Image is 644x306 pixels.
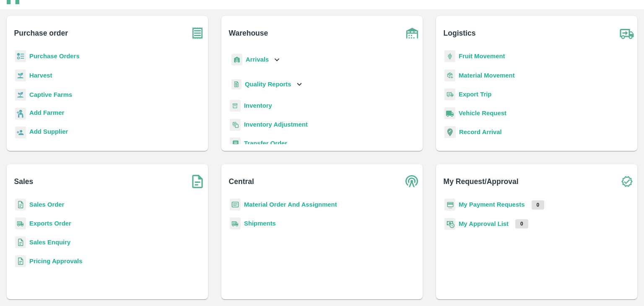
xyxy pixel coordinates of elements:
[459,129,502,135] a: Record Arrival
[14,176,34,187] b: Sales
[444,88,455,101] img: delivery
[616,171,637,192] img: check
[187,171,208,192] img: soSales
[444,107,455,119] img: vehicle
[15,199,26,211] img: sales
[29,91,72,98] a: Captive Farms
[15,50,26,62] img: reciept
[402,23,423,44] img: warehouse
[29,72,52,79] a: Harvest
[15,218,26,230] img: shipments
[230,199,241,211] img: centralMaterial
[459,110,506,117] a: Vehicle Request
[459,72,515,79] a: Material Movement
[29,220,71,227] a: Exports Order
[244,201,337,208] a: Material Order And Assignment
[246,56,269,63] b: Arrivals
[229,27,268,39] b: Warehouse
[15,88,26,101] img: harvest
[14,27,68,39] b: Purchase order
[244,102,272,109] a: Inventory
[244,220,276,227] a: Shipments
[29,258,82,265] a: Pricing Approvals
[230,218,241,230] img: shipments
[616,23,637,44] img: truck
[459,201,525,208] a: My Payment Requests
[532,200,545,210] p: 0
[29,109,64,116] b: Add Farmer
[29,239,70,246] a: Sales Enquiry
[230,137,241,150] img: whTransfer
[444,199,455,211] img: payment
[29,128,68,135] b: Add Supplier
[230,100,241,112] img: whInventory
[15,69,26,82] img: harvest
[29,53,80,60] a: Purchase Orders
[187,23,208,44] img: purchase
[231,79,241,90] img: qualityReport
[29,108,64,119] a: Add Farmer
[229,176,254,187] b: Central
[231,54,242,66] img: whArrival
[444,218,455,230] img: approval
[444,69,455,82] img: material
[459,91,491,98] a: Export Trip
[244,140,287,147] a: Transfer Order
[230,119,241,131] img: inventory
[402,171,423,192] img: central
[230,50,282,69] div: Arrivals
[15,255,26,267] img: sales
[29,201,64,208] a: Sales Order
[15,127,26,139] img: supplier
[444,126,456,138] img: recordArrival
[244,121,308,128] a: Inventory Adjustment
[15,108,26,120] img: farmer
[459,220,509,227] a: My Approval List
[245,81,291,88] b: Quality Reports
[459,53,505,60] a: Fruit Movement
[230,76,304,93] div: Quality Reports
[444,27,476,39] b: Logistics
[444,50,455,62] img: fruit
[515,219,528,228] p: 0
[444,176,519,187] b: My Request/Approval
[15,236,26,249] img: sales
[29,127,68,138] a: Add Supplier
